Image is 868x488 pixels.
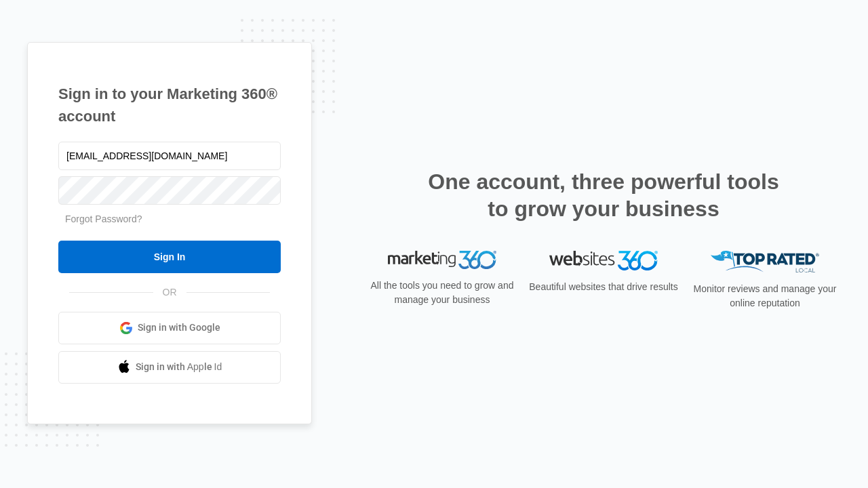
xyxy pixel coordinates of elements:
[424,168,783,222] h2: One account, three powerful tools to grow your business
[711,251,819,273] img: Top Rated Local
[138,321,220,335] span: Sign in with Google
[153,285,186,300] span: OR
[58,241,281,273] input: Sign In
[549,251,658,270] img: Websites 360
[65,213,142,224] a: Forgot Password?
[136,360,222,374] span: Sign in with Apple Id
[58,312,281,344] a: Sign in with Google
[689,282,841,310] p: Monitor reviews and manage your online reputation
[388,251,496,270] img: Marketing 360
[58,142,281,170] input: Email
[58,351,281,384] a: Sign in with Apple Id
[528,280,679,294] p: Beautiful websites that drive results
[58,83,281,127] h1: Sign in to your Marketing 360® account
[366,279,518,307] p: All the tools you need to grow and manage your business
